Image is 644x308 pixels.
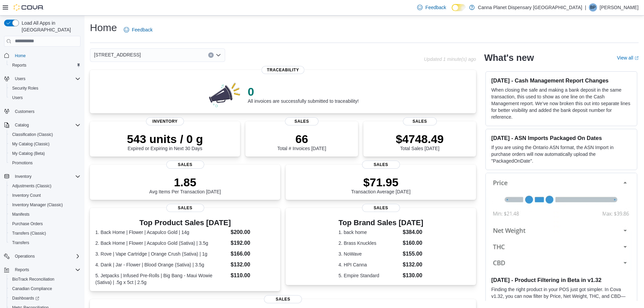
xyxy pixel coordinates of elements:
img: 0 [207,81,242,108]
a: Dashboards [9,294,42,302]
button: Transfers (Classic) [7,229,83,238]
span: Adjustments (Classic) [9,182,80,190]
span: Operations [15,254,35,259]
button: Inventory Manager (Classic) [7,200,83,210]
span: Catalog [12,121,80,129]
span: Home [15,53,26,58]
span: Dashboards [9,294,80,302]
dt: 4. Dank | Jar - Flower | Blood Orange (Sativa) | 3.5g [95,261,228,268]
button: Reports [12,266,32,274]
dt: 5. Empire Standard [338,272,400,279]
button: Reports [7,61,83,70]
h3: [DATE] - Product Filtering in Beta in v1.32 [491,277,631,283]
button: Customers [1,106,83,116]
a: Dashboards [7,293,83,303]
span: Operations [12,252,80,260]
span: Inventory [15,174,31,179]
dd: $384.00 [403,228,423,236]
div: Total Sales [DATE] [396,132,444,151]
span: Home [12,51,80,60]
span: Inventory Manager (Classic) [9,201,80,209]
a: Classification (Classic) [9,131,56,139]
button: Catalog [12,121,31,129]
p: If you are using the Ontario ASN format, the ASN Import in purchase orders will now automatically... [491,144,631,164]
span: My Catalog (Beta) [12,151,45,156]
a: Canadian Compliance [9,285,55,293]
span: Inventory Count [9,191,80,199]
button: Reports [1,265,83,275]
img: Cova [14,4,44,11]
button: Inventory [1,172,83,181]
span: Sales [166,161,204,169]
button: Operations [12,252,38,260]
a: Transfers [9,239,32,247]
dd: $155.00 [403,250,423,258]
button: Users [12,75,28,83]
dt: 5. Jetpacks | Infused Pre-Rolls | Big Bang - Maui Wowie (Sativa) | .5g x 5ct | 2.5g [95,272,228,286]
button: Manifests [7,210,83,219]
h3: Top Product Sales [DATE] [95,219,275,227]
span: BP [590,3,596,11]
dd: $166.00 [231,250,275,258]
span: Traceability [262,66,305,74]
span: Load All Apps in [GEOGRAPHIC_DATA] [19,20,80,33]
button: Clear input [208,52,214,58]
div: Total # Invoices [DATE] [277,132,326,151]
a: Inventory Manager (Classic) [9,201,66,209]
dd: $200.00 [231,228,275,236]
span: Reports [9,61,80,69]
button: Promotions [7,158,83,168]
span: Reports [12,63,26,68]
a: Promotions [9,159,35,167]
span: Inventory Count [12,193,41,198]
div: Transaction Average [DATE] [351,175,411,194]
span: Security Roles [12,86,38,91]
a: Adjustments (Classic) [9,182,54,190]
span: BioTrack Reconciliation [12,277,54,282]
span: Sales [403,117,437,125]
p: | [585,3,586,11]
span: BioTrack Reconciliation [9,275,80,283]
p: 0 [248,85,359,98]
dd: $130.00 [403,271,423,280]
dd: $110.00 [231,271,275,280]
dt: 1. back home [338,229,400,236]
span: Feedback [132,26,152,33]
button: Security Roles [7,84,83,93]
button: Inventory [12,172,34,181]
p: When closing the safe and making a bank deposit in the same transaction, this used to show as one... [491,87,631,120]
div: Expired or Expiring in Next 30 Days [127,132,203,151]
dd: $160.00 [403,239,423,247]
span: Users [12,95,23,100]
span: Customers [15,109,34,114]
span: Reports [12,266,80,274]
span: Canadian Compliance [9,285,80,293]
button: Transfers [7,238,83,247]
button: My Catalog (Classic) [7,139,83,149]
h3: [DATE] - ASN Imports Packaged On Dates [491,135,631,141]
a: Feedback [414,1,449,14]
span: Dashboards [12,295,39,301]
span: Reports [15,267,29,273]
a: My Catalog (Beta) [9,149,48,158]
a: Manifests [9,210,32,218]
input: Dark Mode [452,4,466,11]
span: Promotions [12,160,33,166]
button: BioTrack Reconciliation [7,275,83,284]
svg: External link [635,56,639,60]
span: Users [9,94,80,102]
span: Security Roles [9,84,80,92]
button: Purchase Orders [7,219,83,229]
h3: Top Brand Sales [DATE] [338,219,423,227]
p: 543 units / 0 g [127,132,203,146]
span: Transfers [12,240,29,245]
dt: 3. NoWave [338,251,400,257]
p: 66 [277,132,326,146]
a: Security Roles [9,84,41,92]
span: Manifests [9,210,80,218]
p: Canna Planet Dispensary [GEOGRAPHIC_DATA] [478,3,582,11]
span: Transfers [9,239,80,247]
span: [STREET_ADDRESS] [94,51,141,59]
a: Customers [12,108,37,116]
